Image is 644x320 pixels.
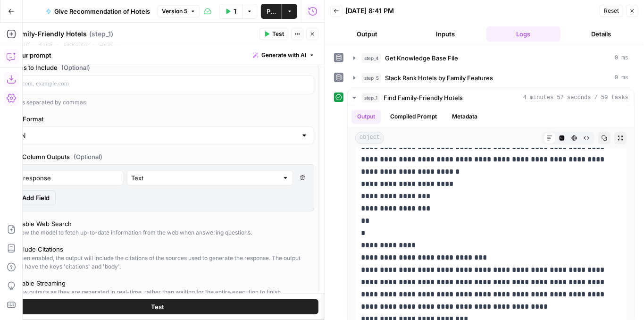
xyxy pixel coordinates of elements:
button: Publish [261,4,282,19]
span: Test Data [234,7,236,16]
span: 0 ms [615,54,628,62]
span: step_1 [362,93,380,102]
span: Stack Rank Hotels by Family Features [385,73,493,83]
button: Metadata [446,109,483,124]
span: 0 ms [615,74,628,82]
div: Enable Web Search [15,219,72,228]
span: Find Family-Friendly Hotels [384,93,463,102]
button: Add Field [8,190,56,205]
span: step_4 [362,53,381,63]
button: Reset [600,5,623,17]
button: 0 ms [348,51,634,66]
div: Domains separated by commas [1,98,314,107]
span: object [355,132,384,144]
button: Version 5 [158,5,200,17]
button: Output [351,109,381,124]
span: Reset [604,7,619,15]
div: View outputs as they are generated in real-time, rather than waiting for the entire execution to ... [15,288,282,296]
span: Test [151,302,165,312]
button: Compiled Prompt [385,109,443,124]
span: Get Knowledge Base File [385,53,458,63]
span: step_5 [362,73,381,83]
span: Give Recommendation of Hotels [54,7,150,16]
button: Generate with AI [249,49,318,61]
span: Version 5 [162,7,187,16]
div: Allow the model to fetch up-to-date information from the web when answering questions. [15,228,252,237]
input: JSON [8,131,297,140]
span: Generate with AI [261,51,306,59]
button: Inputs [408,26,482,42]
button: Output [330,26,404,42]
button: Test [259,28,288,40]
span: Test [272,30,284,38]
div: Enable Streaming [15,278,66,288]
button: Details [564,26,638,42]
span: (Optional) [61,63,90,72]
button: 0 ms [348,70,634,85]
span: ( step_1 ) [89,29,113,39]
input: Text [131,173,278,183]
span: (Optional) [74,152,102,161]
label: Domains to Include [1,63,314,72]
input: Field Name [23,173,119,183]
label: Output Format [1,114,314,124]
span: Publish [267,7,276,16]
div: When enabled, the output will include the citations of the sources used to generate the response.... [15,254,310,271]
button: Give Recommendation of Hotels [40,4,156,19]
span: Add Field [22,193,50,202]
div: Include Citations [15,244,63,254]
span: 4 minutes 57 seconds / 59 tasks [523,93,628,102]
label: Define Column Outputs [1,152,314,161]
button: 4 minutes 57 seconds / 59 tasks [348,90,634,105]
button: Logs [486,26,560,42]
button: Test Data [219,4,242,19]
